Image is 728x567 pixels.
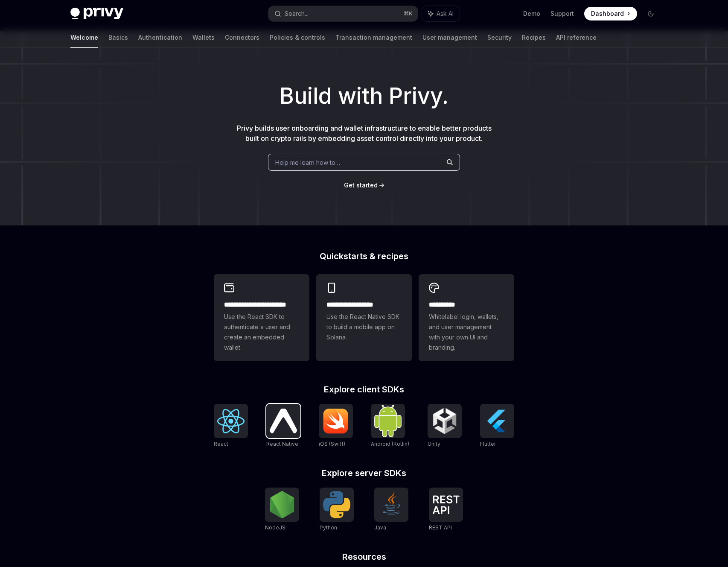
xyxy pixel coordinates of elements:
[523,9,540,18] a: Demo
[192,27,215,48] a: Wallets
[285,9,309,19] div: Search...
[275,158,340,167] span: Help me learn how to…
[428,441,440,447] span: Unity
[344,181,378,189] span: Get started
[138,27,182,48] a: Authentication
[422,27,477,48] a: User management
[320,524,337,531] span: Python
[265,524,285,531] span: NodeJS
[483,407,511,435] img: Flutter
[591,9,624,18] span: Dashboard
[522,27,546,48] a: Recipes
[480,404,514,448] a: FlutterFlutter
[214,441,228,447] span: React
[214,469,514,477] h2: Explore server SDKs
[480,441,496,447] span: Flutter
[374,488,408,532] a: JavaJava
[14,79,714,113] h1: Build with Privy.
[584,7,637,20] a: Dashboard
[428,404,462,448] a: UnityUnity
[374,405,402,437] img: Android (Kotlin)
[556,27,597,48] a: API reference
[326,312,402,342] span: Use the React Native SDK to build a mobile app on Solana.
[371,441,409,447] span: Android (Kotlin)
[266,441,298,447] span: React Native
[268,491,296,518] img: NodeJS
[225,27,259,48] a: Connectors
[644,7,658,20] button: Toggle dark mode
[214,385,514,394] h2: Explore client SDKs
[266,404,300,448] a: React NativeReact Native
[419,274,514,361] a: **** *****Whitelabel login, wallets, and user management with your own UI and branding.
[270,27,325,48] a: Policies & controls
[431,407,458,435] img: Unity
[268,6,418,21] button: Search...⌘K
[70,8,123,20] img: dark logo
[319,404,353,448] a: iOS (Swift)iOS (Swift)
[323,491,350,518] img: Python
[237,124,492,143] span: Privy builds user onboarding and wallet infrastructure to enable better products built on crypto ...
[70,27,98,48] a: Welcome
[214,252,514,260] h2: Quickstarts & recipes
[404,10,413,17] span: ⌘ K
[265,488,299,532] a: NodeJSNodeJS
[224,312,299,353] span: Use the React SDK to authenticate a user and create an embedded wallet.
[422,6,460,21] button: Ask AI
[374,524,386,531] span: Java
[214,552,514,561] h2: Resources
[270,409,297,433] img: React Native
[335,27,412,48] a: Transaction management
[217,409,245,433] img: React
[319,441,345,447] span: iOS (Swift)
[550,9,574,18] a: Support
[371,404,409,448] a: Android (Kotlin)Android (Kotlin)
[344,181,378,190] a: Get started
[108,27,128,48] a: Basics
[320,488,354,532] a: PythonPython
[378,491,405,518] img: Java
[429,312,504,353] span: Whitelabel login, wallets, and user management with your own UI and branding.
[429,488,463,532] a: REST APIREST API
[429,524,452,531] span: REST API
[432,495,460,514] img: REST API
[316,274,412,361] a: **** **** **** ***Use the React Native SDK to build a mobile app on Solana.
[487,27,512,48] a: Security
[322,408,349,434] img: iOS (Swift)
[437,9,454,18] span: Ask AI
[214,404,248,448] a: ReactReact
